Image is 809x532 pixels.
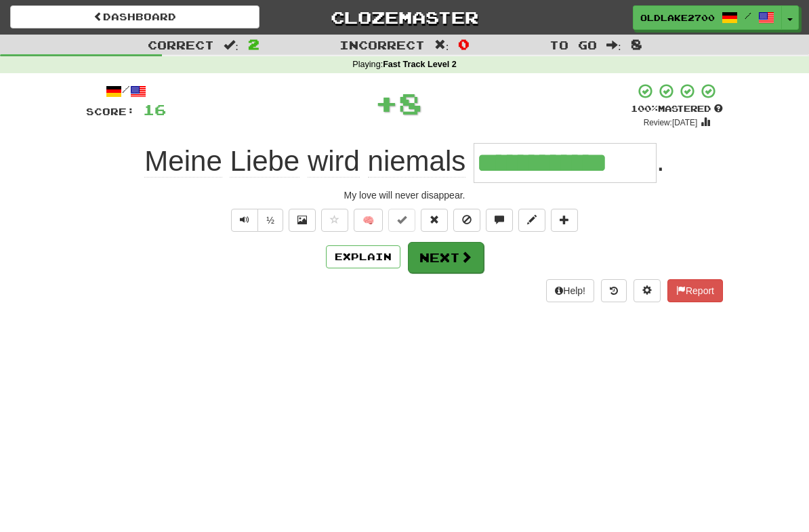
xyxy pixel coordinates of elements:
button: ½ [257,209,283,232]
a: OldLake2700 / [633,5,782,30]
span: : [224,39,238,51]
strong: Fast Track Level 2 [383,60,457,69]
span: : [434,39,449,51]
button: Ignore sentence (alt+i) [453,209,480,232]
button: Add to collection (alt+a) [551,209,578,232]
span: 0 [458,36,470,52]
span: + [375,83,398,123]
button: Edit sentence (alt+d) [518,209,545,232]
span: Score: [86,106,135,117]
span: : [606,39,621,51]
span: . [657,145,665,177]
span: To go [549,38,597,52]
span: 2 [248,36,260,52]
span: niemals [368,145,466,178]
span: 100 % [631,103,658,114]
span: wird [308,145,360,178]
span: 8 [398,86,422,120]
span: / [745,11,751,20]
button: Next [408,242,484,273]
button: Show image (alt+x) [289,209,316,232]
button: Discuss sentence (alt+u) [486,209,513,232]
button: Report [667,279,723,302]
a: Clozemaster [280,5,529,29]
button: Round history (alt+y) [601,279,627,302]
span: 16 [143,101,166,118]
a: Dashboard [10,5,260,28]
button: Reset to 0% Mastered (alt+r) [421,209,448,232]
span: 8 [631,36,642,52]
div: Text-to-speech controls [228,209,283,232]
button: Play sentence audio (ctl+space) [231,209,258,232]
button: Help! [546,279,594,302]
div: Mastered [631,103,723,115]
span: Liebe [230,145,299,178]
span: Incorrect [339,38,425,52]
button: 🧠 [354,209,383,232]
button: Set this sentence to 100% Mastered (alt+m) [388,209,415,232]
button: Explain [326,245,400,268]
span: Meine [144,145,222,178]
span: Correct [148,38,214,52]
small: Review: [DATE] [644,118,698,127]
div: / [86,83,166,100]
button: Favorite sentence (alt+f) [321,209,348,232]
div: My love will never disappear. [86,188,723,202]
span: OldLake2700 [640,12,715,24]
